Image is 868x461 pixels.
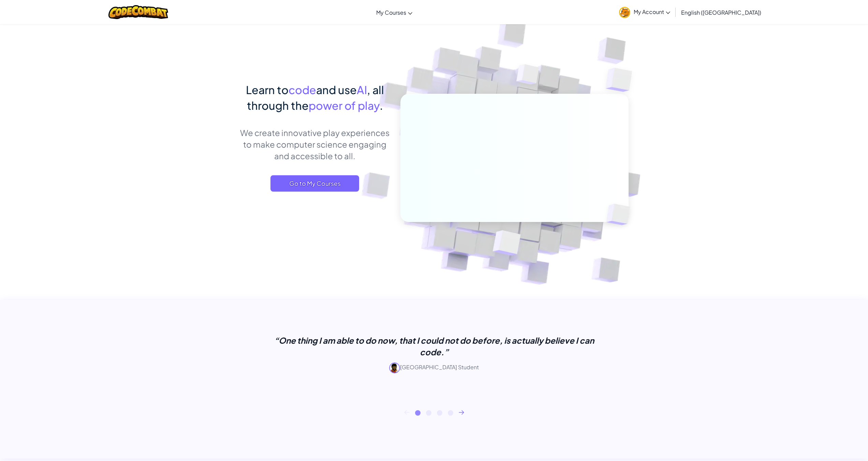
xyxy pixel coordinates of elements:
img: avatar [389,362,400,373]
p: “One thing I am able to do now, that I could not do before, is actually believe I can code.” [264,334,605,358]
span: and use [316,83,357,96]
img: Overlap cubes [592,51,651,109]
img: Overlap cubes [503,51,553,102]
span: AI [357,83,367,96]
span: My Account [634,8,670,15]
img: Overlap cubes [476,216,537,272]
a: My Courses [373,3,416,21]
span: power of play [309,99,380,112]
button: 3 [437,410,442,416]
span: . [380,99,383,112]
a: My Account [616,1,674,23]
span: My Courses [376,9,406,16]
p: We create innovative play experiences to make computer science engaging and accessible to all. [240,127,390,162]
span: Learn to [246,83,289,96]
p: [GEOGRAPHIC_DATA] Student [264,362,605,373]
button: 1 [415,410,421,416]
span: code [289,83,316,96]
img: Overlap cubes [595,190,646,239]
img: avatar [619,7,630,18]
button: 2 [426,410,431,416]
span: English ([GEOGRAPHIC_DATA]) [681,9,761,16]
button: 4 [448,410,453,416]
a: English ([GEOGRAPHIC_DATA]) [678,3,765,21]
a: Go to My Courses [270,175,359,192]
img: CodeCombat logo [108,5,168,19]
